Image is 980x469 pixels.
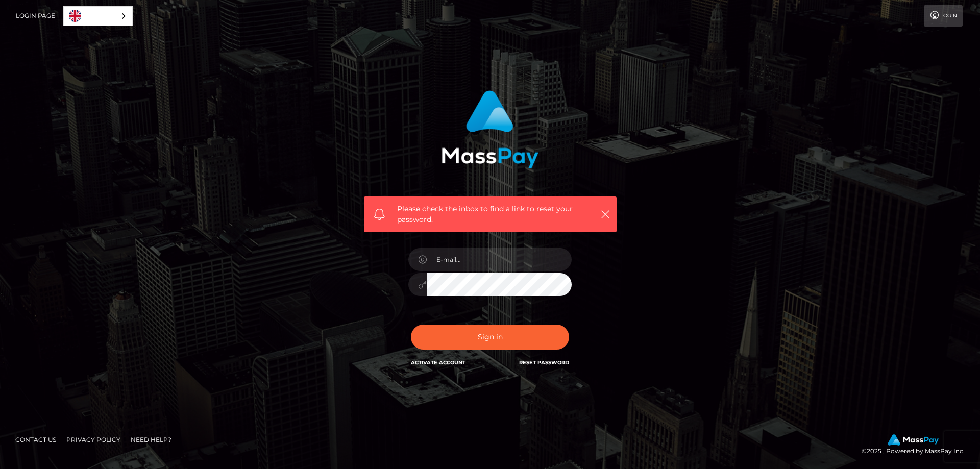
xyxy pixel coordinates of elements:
[411,325,569,350] button: Sign in
[519,359,569,366] a: Reset Password
[62,432,125,448] a: Privacy Policy
[63,6,133,26] aside: Language selected: English
[16,5,55,27] a: Login Page
[63,6,133,26] div: Language
[11,432,60,448] a: Contact Us
[411,359,465,366] a: Activate Account
[924,5,963,27] a: Login
[64,7,132,26] a: English
[442,90,538,168] img: MassPay Login
[888,434,939,446] img: MassPay
[862,434,972,457] div: © 2025 , Powered by MassPay Inc.
[127,432,176,448] a: Need Help?
[397,204,583,225] span: Please check the inbox to find a link to reset your password.
[427,248,572,271] input: E-mail...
